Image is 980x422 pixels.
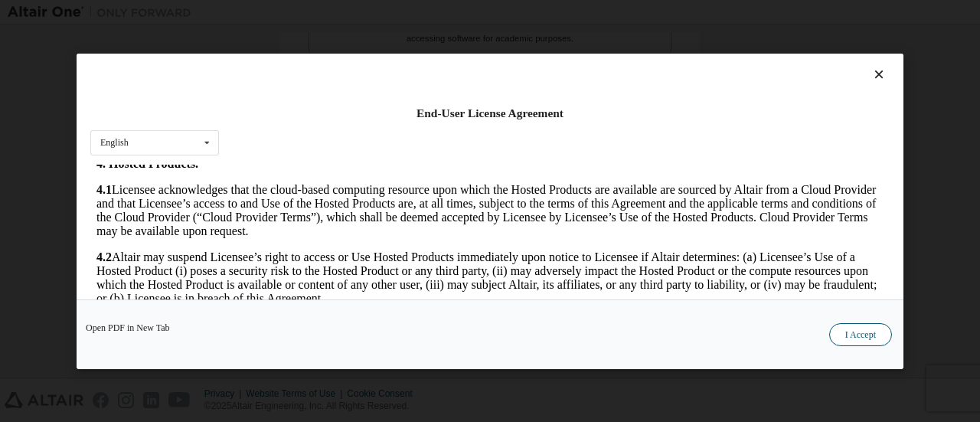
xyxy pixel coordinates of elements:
[6,86,793,141] p: Altair may suspend Licensee’s right to access or Use Hosted Products immediately upon notice to L...
[6,86,21,99] strong: 4.2
[6,18,21,31] strong: 4.1
[86,322,170,332] a: Open PDF in New Tab
[37,153,61,166] strong: 4.2.1
[37,153,763,208] p: If Altair suspends Licensee’s right to access or Use any Hosted Product or any portion thereof: (...
[90,106,890,121] div: End-User License Agreement
[6,18,793,74] p: Licensee acknowledges that the cloud-based computing resource upon which the Hosted Products are ...
[100,138,129,147] div: English
[829,322,892,345] button: I Accept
